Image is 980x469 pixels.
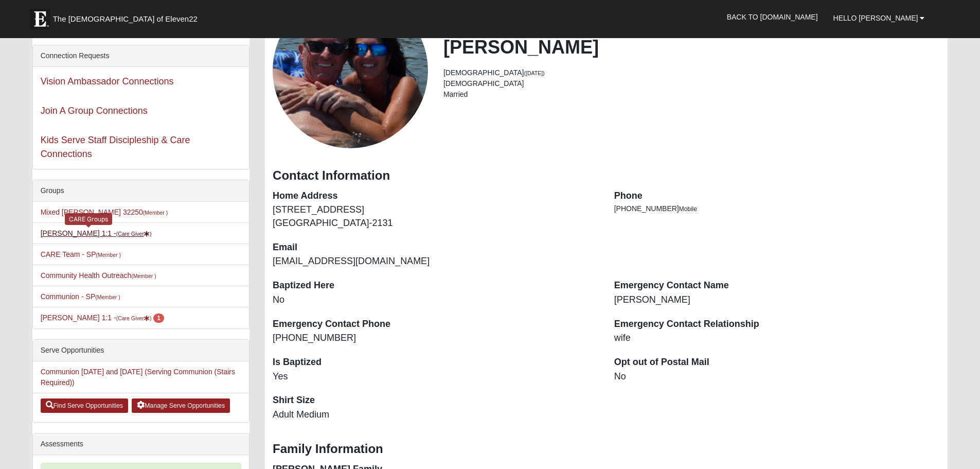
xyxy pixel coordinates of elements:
li: [DEMOGRAPHIC_DATA] [443,78,940,89]
dd: [EMAIL_ADDRESS][DOMAIN_NAME] [273,255,599,268]
small: (Member ) [96,252,121,258]
dd: [PERSON_NAME] [614,293,940,307]
small: (Care Giver ) [116,315,152,321]
small: (Member ) [131,273,156,279]
a: Vision Ambassador Connections [41,76,174,86]
span: The [DEMOGRAPHIC_DATA] of Eleven22 [53,14,198,24]
a: Back to [DOMAIN_NAME] [719,4,826,30]
dt: Opt out of Postal Mail [614,356,940,369]
dt: Baptized Here [273,279,599,292]
a: [PERSON_NAME] 1:1 -(Care Giver) [41,229,152,237]
h2: [PERSON_NAME] [443,36,940,58]
dt: Email [273,241,599,254]
a: [PERSON_NAME] 1:1 -(Care Giver) 1 [41,314,164,322]
dt: Is Baptized [273,356,599,369]
dd: No [273,293,599,307]
a: Manage Serve Opportunities [132,398,230,413]
dt: Home Address [273,189,599,203]
span: number of pending members [153,314,164,323]
dt: Phone [614,189,940,203]
a: Find Serve Opportunities [41,398,129,413]
dt: Emergency Contact Name [614,279,940,292]
div: CARE Groups [65,213,112,225]
a: Kids Serve Staff Discipleship & Care Connections [41,135,190,159]
a: Join A Group Connections [41,106,148,116]
small: (Member ) [95,294,120,300]
dd: Adult Medium [273,408,599,422]
small: (Care Giver ) [116,231,152,237]
dt: Shirt Size [273,394,599,407]
dd: [STREET_ADDRESS] [GEOGRAPHIC_DATA]-2131 [273,203,599,230]
a: Hello [PERSON_NAME] [826,5,933,31]
dd: No [614,370,940,384]
a: Mixed [PERSON_NAME] 32250(Member ) [41,208,168,216]
li: [DEMOGRAPHIC_DATA] [443,67,940,78]
dd: [PHONE_NUMBER] [273,332,599,345]
dt: Emergency Contact Phone [273,318,599,331]
a: Communion [DATE] and [DATE] (Serving Communion (Stairs Required)) [41,368,235,387]
small: (Member ) [143,210,168,216]
a: CARE Team - SP(Member ) [41,250,121,258]
li: Married [443,89,940,100]
h3: Family Information [273,442,940,457]
img: Eleven22 logo [30,9,50,29]
div: Serve Opportunities [33,340,249,361]
h3: Contact Information [273,168,940,183]
div: Groups [33,180,249,202]
small: ([DATE]) [524,70,545,76]
span: Hello [PERSON_NAME] [833,14,918,22]
li: [PHONE_NUMBER] [614,203,940,214]
a: Communion - SP(Member ) [41,292,120,301]
a: Community Health Outreach(Member ) [41,271,156,280]
a: The [DEMOGRAPHIC_DATA] of Eleven22 [25,4,230,29]
div: Assessments [33,433,249,455]
dd: Yes [273,370,599,384]
dt: Emergency Contact Relationship [614,318,940,331]
span: Mobile [679,205,697,213]
div: Connection Requests [33,45,249,67]
dd: wife [614,332,940,345]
